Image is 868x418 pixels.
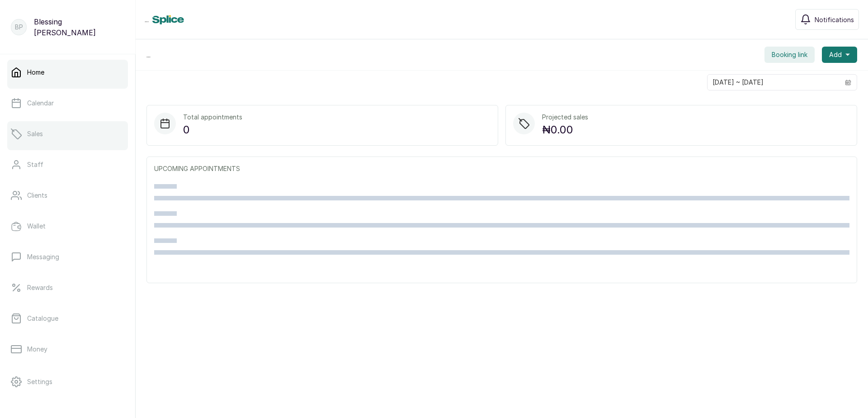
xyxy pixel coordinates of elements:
[27,68,44,77] p: Home
[27,283,53,292] p: Rewards
[27,252,59,261] p: Messaging
[154,164,849,173] p: UPCOMING APPOINTMENTS
[7,275,128,300] a: Rewards
[7,306,128,331] a: Catalogue
[7,337,128,362] a: Money
[183,113,242,122] p: Total appointments
[822,47,857,63] button: Add
[772,50,807,59] span: Booking link
[27,99,54,108] p: Calendar
[27,191,47,200] p: Clients
[7,214,128,239] a: Wallet
[27,377,52,386] p: Settings
[183,122,242,138] p: 0
[7,369,128,394] a: Settings
[7,60,128,85] a: Home
[136,39,868,71] div: ...
[27,222,46,231] p: Wallet
[542,113,588,122] p: Projected sales
[15,23,23,32] p: BP
[27,314,58,323] p: Catalogue
[7,121,128,147] a: Sales
[7,90,128,116] a: Calendar
[542,122,588,138] p: ₦0.00
[7,183,128,208] a: Clients
[27,160,43,169] p: Staff
[145,15,243,24] div: ...
[815,15,854,24] span: Notifications
[764,47,815,63] button: Booking link
[34,16,124,38] p: Blessing [PERSON_NAME]
[708,75,840,90] input: Select date
[845,79,851,85] svg: calendar
[829,50,842,59] span: Add
[795,9,859,30] button: Notifications
[7,244,128,270] a: Messaging
[7,152,128,177] a: Staff
[27,129,43,138] p: Sales
[27,345,47,354] p: Money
